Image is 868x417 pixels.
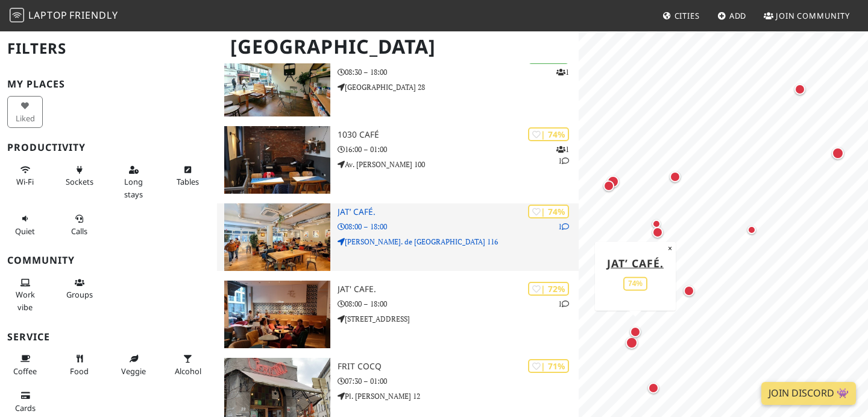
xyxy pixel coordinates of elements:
a: LaptopFriendly LaptopFriendly [10,5,118,27]
div: 74% [623,276,647,290]
a: Join Community [759,5,855,27]
button: Veggie [116,349,151,381]
p: 08:00 – 18:00 [338,221,579,232]
button: Tables [170,160,206,192]
div: | 74% [528,127,569,141]
img: 1030 Café [224,126,330,194]
button: Groups [61,273,97,305]
p: Av. [PERSON_NAME] 100 [338,159,579,170]
h3: JAT' Cafe. [338,284,579,294]
p: Pl. [PERSON_NAME] 12 [338,390,579,402]
a: Latté Art - Greek Pies & Coffee Station | 87% 1 Latté Art - Greek Pies & Coffee Station 08:30 – 1... [217,49,579,116]
div: | 71% [528,359,569,373]
div: | 72% [528,282,569,296]
div: Map marker [744,223,759,237]
p: 07:30 – 01:00 [338,375,579,387]
span: Stable Wi-Fi [16,176,34,187]
div: Map marker [681,283,697,299]
div: Map marker [650,224,665,240]
img: JAT' Cafe. [224,281,330,348]
p: [GEOGRAPHIC_DATA] 28 [338,81,579,93]
button: Close popup [664,241,676,255]
p: 1 [558,221,569,232]
span: Join Community [776,10,850,21]
h2: Filters [7,30,210,67]
button: Calls [61,209,97,241]
span: Group tables [66,289,93,300]
a: Add [712,5,752,27]
span: Alcohol [175,366,201,377]
p: [STREET_ADDRESS] [338,313,579,325]
p: 1 [558,298,569,310]
p: 1 1 [556,144,569,167]
span: Credit cards [15,403,36,413]
span: Coffee [13,366,37,377]
span: Food [70,366,89,377]
a: JAT’ Café. [607,255,664,270]
div: | 74% [528,205,569,218]
div: Map marker [627,324,643,340]
div: Map marker [792,81,808,97]
p: [PERSON_NAME]. de [GEOGRAPHIC_DATA] 116 [338,236,579,247]
span: Laptop [28,8,68,22]
img: Latté Art - Greek Pies & Coffee Station [224,49,330,116]
img: LaptopFriendly [10,8,24,22]
h3: Frit Cocq [338,361,579,372]
div: Map marker [667,169,683,185]
h3: Service [7,331,210,343]
span: People working [16,289,35,312]
span: Quiet [15,226,35,237]
h3: My Places [7,78,210,90]
span: Add [729,10,747,21]
span: Long stays [124,176,143,199]
span: Veggie [121,366,146,377]
a: JAT' Cafe. | 72% 1 JAT' Cafe. 08:00 – 18:00 [STREET_ADDRESS] [217,281,579,348]
button: Sockets [61,160,97,192]
div: Map marker [601,178,617,194]
button: Work vibe [7,273,43,317]
h1: [GEOGRAPHIC_DATA] [221,30,576,63]
button: Wi-Fi [7,160,43,192]
div: Map marker [605,173,621,190]
img: JAT’ Café. [224,203,330,271]
h3: Community [7,255,210,266]
button: Long stays [116,160,151,204]
h3: 1030 Café [338,130,579,140]
button: Quiet [7,209,43,241]
button: Food [61,349,97,381]
a: JAT’ Café. | 74% 1 JAT’ Café. 08:00 – 18:00 [PERSON_NAME]. de [GEOGRAPHIC_DATA] 116 [217,203,579,271]
p: 08:00 – 18:00 [338,298,579,310]
button: Alcohol [170,349,206,381]
span: Work-friendly tables [177,176,199,187]
span: Video/audio calls [71,226,87,237]
div: Map marker [623,334,640,351]
button: Coffee [7,349,43,381]
div: Map marker [829,145,846,162]
div: Map marker [646,380,661,396]
span: Power sockets [66,176,93,187]
p: 16:00 – 01:00 [338,144,579,155]
a: 1030 Café | 74% 11 1030 Café 16:00 – 01:00 Av. [PERSON_NAME] 100 [217,126,579,194]
h3: JAT’ Café. [338,207,579,217]
span: Friendly [69,8,118,22]
h3: Productivity [7,142,210,153]
div: Map marker [649,217,664,231]
span: Cities [675,10,700,21]
a: Cities [658,5,705,27]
